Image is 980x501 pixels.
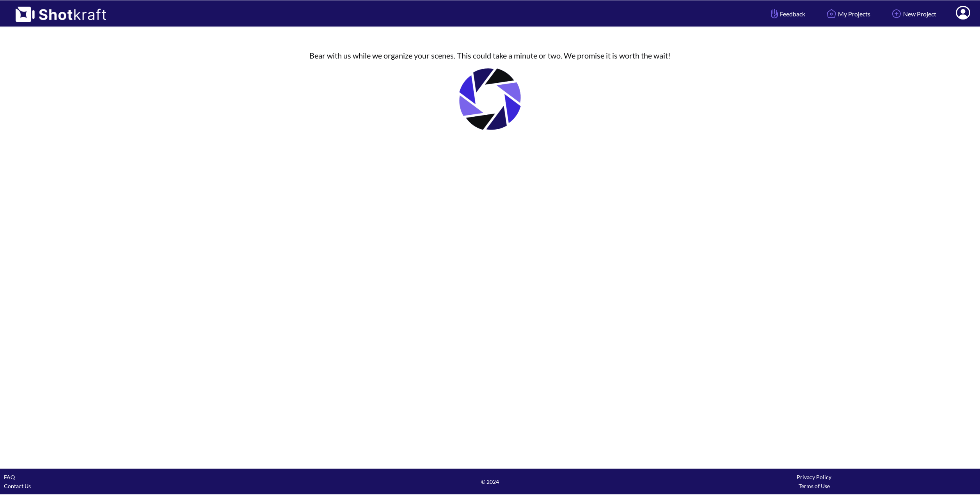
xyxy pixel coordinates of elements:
div: Terms of Use [652,481,976,490]
a: Contact Us [4,483,31,489]
span: © 2024 [328,477,652,486]
a: FAQ [4,474,15,480]
img: Home Icon [825,7,838,20]
a: New Project [884,4,942,24]
img: Add Icon [890,7,903,20]
span: Feedback [769,9,805,18]
img: Hand Icon [769,7,780,20]
img: Loading.. [451,60,529,138]
div: Privacy Policy [652,473,976,481]
a: My Projects [819,4,876,24]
